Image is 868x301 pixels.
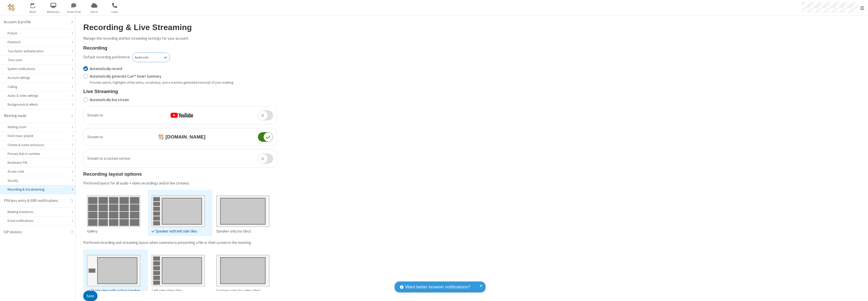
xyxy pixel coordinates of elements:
[85,10,104,14] span: Drive
[23,10,42,14] span: Meet
[8,75,68,80] div: Account settings
[64,10,83,14] span: Team Chat
[8,218,68,223] div: Email notifications
[152,251,205,286] img: Left side video tiles
[87,251,140,286] img: Stage view with active speaker
[8,143,68,147] div: Chimes & name announce
[87,288,140,294] div: Stage view with active speaker
[216,288,269,294] div: Content only (no video tiles)
[8,66,68,71] div: System notifications
[83,240,277,246] p: Preferred recording and streaming layout when someone is presenting a file or their screen in the...
[83,45,277,51] h4: Recording
[44,10,63,14] span: Webinars
[8,178,68,183] div: Security
[158,134,164,140] img: callbridge.rocks
[90,74,277,79] label: Automatically generate Cue™ Smart Summary
[8,210,68,214] div: Meeting Invitations
[8,169,68,174] div: Access code
[152,228,205,234] div: Speaker with left side tiles
[8,187,68,192] div: Recording & live streaming
[84,150,277,167] li: Stream to a custom service
[8,58,68,62] div: Time zone
[83,171,277,177] h4: Recording layout options
[216,228,269,234] div: Speaker only (no tiles)
[90,66,277,72] label: Automatically record
[4,113,68,119] div: Meeting mode
[8,160,68,165] div: Moderator PIN
[135,55,155,60] div: Audio only
[171,113,193,118] img: YOUTUBE
[83,54,130,60] span: Default recording preference
[83,36,277,41] p: Manage the recording and live streaming settings for your account.
[405,284,470,290] span: Want better browser notifications?
[8,40,68,44] div: Password
[216,251,269,286] img: Content only (no video tiles)
[8,133,68,138] div: Hold music playlist
[8,151,68,156] div: Primary dial-in numbers
[152,192,205,227] img: Speaker with left side tiles
[8,4,15,11] img: QA Selenium DO NOT DELETE OR CHANGE
[84,107,277,124] li: Stream to
[8,125,68,129] div: Waiting room
[855,288,864,297] iframe: Chat
[4,19,68,25] div: Account & profile
[105,10,124,14] span: Calls
[34,3,37,7] div: 1
[4,198,68,204] div: PIN-less entry & SMS notifications
[87,228,140,234] div: Gallery
[83,180,277,186] p: Preferred layout for all audio + video recordings and/or live streams.
[90,97,277,103] label: Automatically live stream
[87,192,140,227] img: Gallery
[152,288,205,294] div: Left side video tiles
[83,89,277,94] h4: Live Streaming
[8,84,68,89] div: Calling
[83,23,277,32] h2: Recording & Live Streaming
[154,134,205,140] h4: [DOMAIN_NAME]
[8,31,68,36] div: Picture
[8,49,68,54] div: Two-factor authentication
[8,93,68,98] div: Audio & video settings
[84,128,277,146] li: Stream to
[216,192,269,227] img: Speaker only (no tiles)
[4,229,68,235] div: SIP devices
[90,80,277,85] div: Provides search, highlights of key terms, vocabulary, and a machine generated transcript of your ...
[8,102,68,107] div: Backgrounds & effects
